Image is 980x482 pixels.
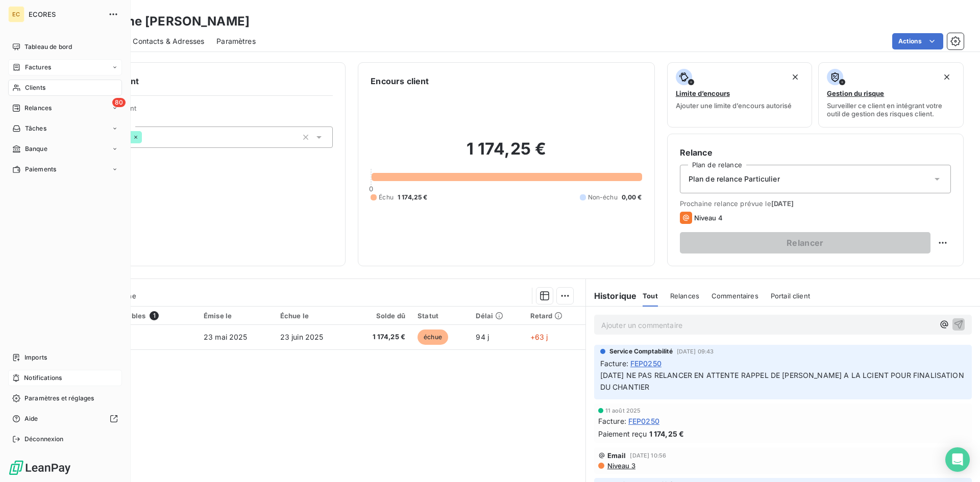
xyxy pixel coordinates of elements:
a: 80Relances [8,100,122,116]
h3: Madame [PERSON_NAME] [90,12,250,31]
span: Service Comptabilité [609,347,673,356]
button: Limite d’encoursAjouter une limite d’encours autorisé [667,62,813,128]
span: Prochaine relance prévue le [680,199,951,208]
button: Gestion du risqueSurveiller ce client en intégrant votre outil de gestion des risques client. [818,62,964,128]
a: Aide [8,411,122,427]
h6: Relance [680,146,951,159]
div: Émise le [204,312,268,320]
span: Gestion du risque [827,89,884,97]
span: Aide [24,414,38,423]
span: [DATE] 10:56 [630,452,666,459]
span: Facture : [598,416,626,426]
div: EC [8,6,24,22]
a: Paramètres et réglages [8,390,122,407]
button: Actions [892,33,943,49]
div: Retard [530,312,579,320]
span: Propriétés Client [82,104,333,118]
span: Non-échu [588,193,618,202]
span: Plan de relance Particulier [689,174,780,184]
span: Facture : [600,358,628,369]
span: FEP0250 [628,416,659,426]
span: Portail client [771,292,810,300]
a: Clients [8,80,122,96]
span: Ajouter une limite d’encours autorisé [676,102,792,110]
a: Imports [8,349,122,366]
span: Paiement reçu [598,428,647,439]
a: Factures [8,59,122,75]
span: +63 j [530,333,548,341]
h6: Encours client [371,75,429,87]
span: Relances [24,104,52,113]
a: Paiements [8,161,122,177]
span: Relances [670,292,699,300]
span: 0 [369,185,373,193]
a: Tableau de bord [8,39,122,55]
input: Ajouter une valeur [142,133,150,142]
span: 1 174,25 € [356,332,405,342]
span: Contacts & Adresses [133,36,204,46]
span: Niveau 4 [694,214,723,222]
span: 0,00 € [622,193,642,202]
span: Surveiller ce client en intégrant votre outil de gestion des risques client. [827,102,955,118]
span: Email [607,451,626,460]
span: Paiements [25,165,56,174]
span: Factures [25,63,51,72]
button: Relancer [680,232,930,253]
span: [DATE] NE PAS RELANCER EN ATTENTE RAPPEL DE [PERSON_NAME] A LA LCIENT POUR FINALISATION DU CHANTIER [600,371,966,391]
span: Limite d’encours [676,89,730,97]
span: [DATE] [771,199,794,208]
div: Pièces comptables [82,311,191,320]
span: Tâches [25,124,46,133]
span: Clients [25,83,45,92]
span: Imports [24,353,47,362]
span: 1 [150,311,159,320]
span: Déconnexion [24,435,64,444]
span: 1 174,25 € [649,428,684,439]
span: 23 mai 2025 [204,333,248,341]
span: Tableau de bord [24,42,72,52]
span: Notifications [24,373,62,383]
span: 94 j [476,333,489,341]
div: Open Intercom Messenger [945,447,970,472]
div: Solde dû [356,312,405,320]
span: 11 août 2025 [605,408,641,414]
span: Tout [643,292,658,300]
span: Paramètres [216,36,256,46]
span: ECORES [29,10,102,18]
h6: Historique [586,290,637,302]
span: FEP0250 [630,358,661,369]
span: Paramètres et réglages [24,394,94,403]
div: Statut [418,312,463,320]
span: Échu [379,193,394,202]
div: Échue le [280,312,344,320]
span: Banque [25,144,47,154]
span: [DATE] 09:43 [677,348,714,354]
span: Niveau 3 [606,462,635,470]
h2: 1 174,25 € [371,139,642,169]
span: 1 174,25 € [398,193,428,202]
span: 80 [112,98,126,107]
a: Banque [8,141,122,157]
h6: Informations client [62,75,333,87]
img: Logo LeanPay [8,460,71,476]
div: Délai [476,312,518,320]
span: 23 juin 2025 [280,333,324,341]
span: Commentaires [712,292,758,300]
span: échue [418,329,448,345]
a: Tâches [8,120,122,137]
